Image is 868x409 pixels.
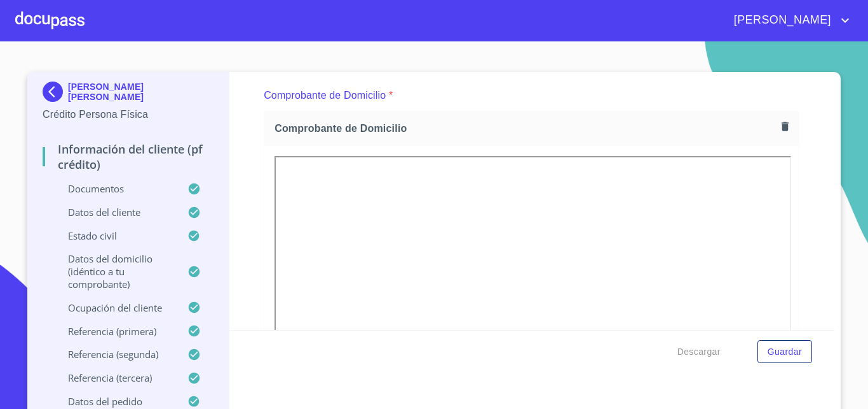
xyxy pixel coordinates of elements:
[757,340,812,364] button: Guardar
[68,82,214,102] p: [PERSON_NAME] [PERSON_NAME]
[43,371,187,384] p: Referencia (tercera)
[724,10,853,31] button: account of current user
[43,252,187,291] p: Datos del domicilio (idéntico a tu comprobante)
[677,344,721,360] span: Descargar
[43,107,214,122] p: Crédito Persona Física
[768,344,802,360] span: Guardar
[43,206,187,219] p: Datos del cliente
[275,122,776,135] span: Comprobante de Domicilio
[43,182,187,195] p: Documentos
[672,340,726,364] button: Descargar
[264,88,386,103] p: Comprobante de Domicilio
[43,229,187,242] p: Estado Civil
[43,141,214,172] p: Información del cliente (PF crédito)
[724,10,837,31] span: [PERSON_NAME]
[43,325,187,338] p: Referencia (primera)
[43,82,68,102] img: Docupass spot blue
[43,301,187,314] p: Ocupación del Cliente
[43,348,187,361] p: Referencia (segunda)
[43,395,187,408] p: Datos del pedido
[43,82,214,107] div: [PERSON_NAME] [PERSON_NAME]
